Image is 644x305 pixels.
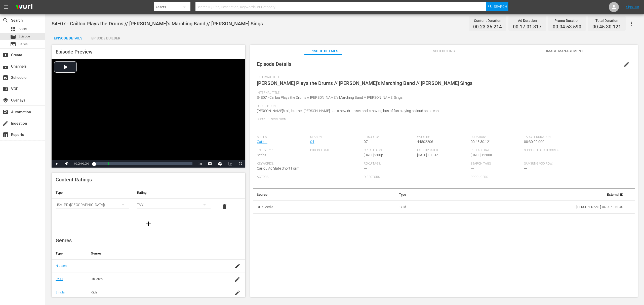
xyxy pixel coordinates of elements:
[592,17,621,24] div: Total Duration
[494,2,507,11] span: Search
[471,175,575,179] span: Producers
[546,48,584,54] span: Image Management
[364,166,367,170] span: ---
[364,180,367,184] span: ---
[3,97,9,103] span: Overlays
[257,109,439,113] span: [PERSON_NAME]'s big brother [PERSON_NAME] has a new drum set and is having lots of fun playing as...
[253,189,635,214] table: simple table
[52,59,245,168] div: Video Player
[56,198,129,212] div: USA_PR ([GEOGRAPHIC_DATA])
[310,140,314,144] a: 04
[133,187,215,199] th: Rating
[10,26,16,32] span: Asset
[417,135,468,139] span: Wurl ID:
[473,17,502,24] div: Content Duration
[410,189,627,201] th: External ID
[137,198,211,212] div: TVY
[56,277,63,281] a: Roku
[56,237,72,243] span: Genres
[253,200,350,214] th: DHX Media
[524,148,628,152] span: Suggested Categories:
[52,21,263,27] span: S4E07 - Caillou Plays the Drums // [PERSON_NAME]'s Marching Band // [PERSON_NAME] Sings
[364,153,383,157] span: [DATE] 2:00p
[417,153,438,157] span: [DATE] 10:51a
[94,162,192,165] div: Progress Bar
[592,24,621,30] span: 00:45:30.121
[471,135,521,139] span: Duration:
[310,153,313,157] span: ---
[257,80,472,86] span: [PERSON_NAME] Plays the Drums // [PERSON_NAME]'s Marching Band // [PERSON_NAME] Sings
[3,52,9,58] span: Create
[49,32,87,44] div: Episode Details
[62,160,72,168] button: Mute
[205,160,215,168] button: Captions
[513,17,542,24] div: Ad Duration
[364,148,415,152] span: Created On:
[52,160,62,168] button: Play
[257,148,308,152] span: Entry Type:
[257,166,299,170] span: Caillou Ad Slate Short Form
[19,26,27,31] span: Asset
[3,75,9,81] span: Schedule
[364,175,468,179] span: Directors
[195,160,205,168] button: Playback Rate
[350,189,410,201] th: Type
[626,5,639,9] a: Sign Out
[253,189,350,201] th: Source
[257,95,403,99] span: S4E07 - Caillou Plays the Drums // [PERSON_NAME]'s Marching Band // [PERSON_NAME] Sings
[235,160,245,168] button: Fullscreen
[524,135,628,139] span: Target Duration:
[524,140,544,144] span: 00:30:00.000
[19,42,28,47] span: Series
[257,180,260,184] span: ---
[222,204,228,210] span: delete
[52,187,133,199] th: Type
[621,58,633,70] button: edit
[10,34,16,40] span: Episode
[471,162,521,166] span: Search Tags:
[310,135,361,139] span: Season:
[49,32,87,42] button: Episode Details
[225,160,235,168] button: Picture-in-Picture
[3,109,9,115] span: Automation
[257,175,361,179] span: Actors
[486,2,508,11] button: Search
[257,104,629,108] span: Description
[3,4,9,10] span: menu
[257,91,629,95] span: Internal Title
[3,17,9,23] span: Search
[524,162,575,166] span: Samsung VOD Row:
[52,247,87,260] th: Type
[364,162,468,166] span: Roku Tags:
[3,86,9,92] span: VOD
[12,1,36,13] img: ans4CAIJ8jUAAAAAAAAAAAAAAAAAAAAAAAAgQb4GAAAAAAAAAAAAAAAAAAAAAAAAJMjXAAAAAAAAAAAAAAAAAAAAAAAAgAT5G...
[471,180,474,184] span: ---
[304,48,342,54] span: Episode Details
[74,162,89,165] span: 00:00:00.000
[3,120,9,126] span: Ingestion
[87,32,125,42] button: Episode Builder
[417,148,468,152] span: Last Updated:
[3,63,9,69] span: Channels
[10,41,16,47] span: Series
[471,153,492,157] span: [DATE] 12:00a
[471,148,521,152] span: Release Date:
[257,162,361,166] span: Keywords:
[219,200,231,213] button: delete
[364,135,415,139] span: Episode #:
[310,148,361,152] span: Publish Date:
[350,200,410,214] td: Guid
[553,24,581,30] span: 00:04:53.590
[257,135,308,139] span: Series:
[52,187,245,214] table: simple table
[56,49,93,55] span: Episode Preview
[257,140,267,144] a: Caillou
[257,153,266,157] span: Series
[524,153,527,157] span: ---
[257,122,260,126] span: ---
[524,166,527,170] span: ---
[410,200,627,214] td: [PERSON_NAME]-04-007_EN-US
[215,160,225,168] button: Jump To Time
[257,75,629,79] span: External Title
[553,17,581,24] div: Promo Duration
